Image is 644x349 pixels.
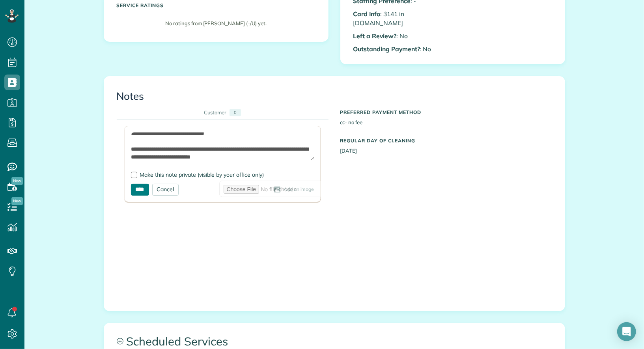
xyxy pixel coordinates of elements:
[117,3,315,8] h5: Service ratings
[140,171,264,178] span: Make this note private (visible by your office only)
[121,20,312,27] p: No ratings from [PERSON_NAME] (-/U) yet.
[353,32,447,41] p: : No
[152,184,179,196] div: Cancel
[11,177,23,185] span: New
[340,138,552,143] h5: Regular day of cleaning
[353,10,381,18] b: Card Info
[334,106,558,155] div: cc- no fee [DATE]
[117,91,552,102] h3: Notes
[353,32,396,40] b: Left a Review?
[617,322,636,341] div: Open Intercom Messenger
[353,45,447,54] p: : No
[230,109,241,116] div: 0
[353,9,447,28] p: : 3141 in [DOMAIN_NAME]
[340,110,552,115] h5: Preferred Payment Method
[353,45,420,53] b: Outstanding Payment?
[204,109,227,116] div: Customer
[11,197,23,205] span: New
